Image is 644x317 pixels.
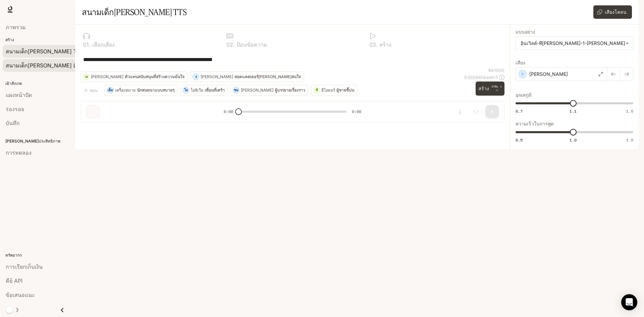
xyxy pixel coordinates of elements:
font: 64 [488,68,493,73]
font: / [493,68,495,73]
font: ชม [234,88,238,92]
font: . [233,41,235,48]
font: อุณหภูมิ [516,92,532,98]
button: เอ[PERSON_NAME]ตัวแทนสนับสนุนที่สร้างความมั่นใจ [80,71,187,82]
font: 1.5 [626,108,633,114]
font: CTRL + [492,85,502,88]
button: ง[PERSON_NAME]พอดแคสเตอร์[PERSON_NAME]สนใจ [190,71,304,82]
font: ผู้บรรยายเรื่องราว [275,88,305,93]
font: ผู้ชายขี้บ่น [336,88,354,93]
font: 3 [373,41,376,48]
p: ⏎ [492,85,502,93]
font: สร้าง [379,41,391,48]
font: 1000 [495,68,504,73]
font: 0 [226,41,230,48]
font: เอ็ม [108,88,113,92]
font: [PERSON_NAME] [529,71,568,77]
font: พอดแคสเตอร์[PERSON_NAME]สนใจ [234,74,301,79]
button: เอ็มเครื่องหมายนักสนทนาแบบสบายๆ [105,85,177,96]
button: ชม[PERSON_NAME]ผู้บรรยายเรื่องราว [230,85,308,96]
font: สร้าง [478,86,489,91]
font: เสียงโคลน [605,9,627,15]
button: โอโอลิเวียเพื่อนที่เศร้า [180,85,228,96]
font: 1 [87,41,89,48]
font: 0.7 [516,108,523,114]
font: 0.5 [516,137,523,143]
font: เครื่องหมาย [115,88,136,93]
font: เสียง [516,60,525,65]
font: เอ [85,74,88,78]
font: ความเร็วในการพูด [516,121,554,126]
font: ป้อนข้อความ [236,41,267,48]
font: สนามเด็ก[PERSON_NAME] TTS [82,7,186,17]
font: ที [316,88,318,92]
font: 1.5 [626,137,633,143]
font: แบบอย่าง [516,29,535,35]
font: นักสนทนาแบบสบายๆ [137,88,174,93]
font: . [376,41,378,48]
font: 2 [230,41,233,48]
font: [PERSON_NAME] [241,88,273,93]
font: ซ่อน [90,88,98,93]
button: สร้างCTRL +⏎ [476,82,504,95]
button: ทีธีโอดอร์ผู้ชายขี้บ่น [311,85,357,96]
font: [PERSON_NAME] [91,74,123,79]
font: 1.0 [570,137,577,143]
font: ง [195,74,197,78]
div: เปิดอินเตอร์คอม Messenger [621,294,637,310]
div: อินเวิลด์-ที[PERSON_NAME]-1-[PERSON_NAME] [516,37,633,50]
button: ซ่อน [80,85,102,96]
font: ธีโอดอร์ [321,88,335,93]
font: ดอลลาร์ [484,75,498,80]
font: 0.000640 [464,75,484,80]
font: ตัวแทนสนับสนุนที่สร้างความมั่นใจ [125,74,184,79]
font: 0 [83,41,87,48]
font: โอ [184,88,188,92]
button: เสียงโคลน [593,5,632,19]
font: 1.1 [570,108,577,114]
font: เลือกเสียง [92,41,115,48]
font: 0 [369,41,373,48]
font: . [89,41,91,48]
font: โอลิเวีย [191,88,203,93]
font: เพื่อนที่เศร้า [205,88,225,93]
font: อินเวิลด์-ที[PERSON_NAME]-1-[PERSON_NAME] [521,40,625,46]
font: [PERSON_NAME] [201,74,233,79]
